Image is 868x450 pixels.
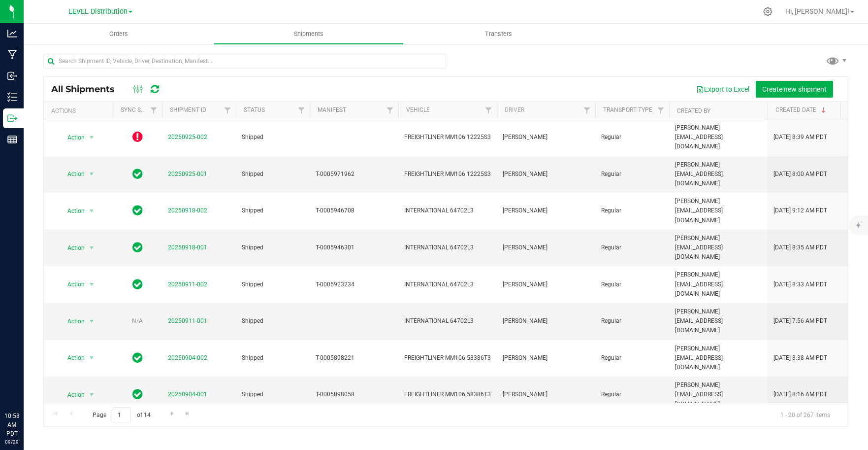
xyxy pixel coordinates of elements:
p: 10:58 AM PDT [4,412,19,438]
a: Created By [677,107,710,114]
span: Shipped [242,390,304,399]
span: [PERSON_NAME] [503,353,589,363]
span: [DATE] 8:16 AM PDT [773,390,827,399]
span: Page of 14 [84,407,159,422]
inline-svg: Outbound [7,113,17,123]
span: [PERSON_NAME] [503,243,589,252]
span: Regular [601,280,663,289]
p: 09/29 [4,438,19,446]
span: Action [59,241,85,255]
a: Created Date [775,106,828,113]
span: Regular [601,170,663,179]
inline-svg: Inventory [7,92,17,102]
span: [DATE] 7:56 AM PDT [773,316,827,326]
span: Action [59,167,85,181]
span: 1 - 20 of 267 items [772,407,838,422]
a: Status [244,106,265,113]
span: FREIGHTLINER MM106 58386T3 [404,353,491,363]
a: Vehicle [406,106,430,113]
span: Regular [601,133,663,142]
th: Driver [497,102,595,119]
a: 20250904-002 [168,354,207,361]
span: OUT OF SYNC! [132,130,143,144]
a: 20250904-001 [168,391,207,398]
span: [PERSON_NAME] [503,170,589,179]
span: [PERSON_NAME][EMAIL_ADDRESS][DOMAIN_NAME] [675,344,762,373]
span: [DATE] 8:39 AM PDT [773,133,827,142]
span: INTERNATIONAL 64702L3 [404,206,491,215]
span: In Sync [132,204,143,217]
span: select [86,351,98,365]
a: 20250911-001 [168,317,207,324]
span: In Sync [132,277,143,291]
span: Shipped [242,243,304,252]
span: T-0005946708 [316,206,392,215]
iframe: Resource center unread badge [29,370,41,381]
span: In Sync [132,351,143,365]
span: [DATE] 8:00 AM PDT [773,170,827,179]
a: 20250925-001 [168,171,207,177]
span: select [86,277,98,291]
span: INTERNATIONAL 64702L3 [404,243,491,252]
span: select [86,314,98,328]
span: T-0005898221 [316,353,392,363]
span: All Shipments [51,84,125,95]
span: Hi, [PERSON_NAME]! [785,7,849,15]
input: Search Shipment ID, Vehicle, Driver, Destination, Manifest... [43,54,446,69]
span: Shipped [242,206,304,215]
a: 20250911-002 [168,281,207,288]
span: In Sync [132,387,143,401]
a: Filter [146,102,162,119]
a: Filter [220,102,236,119]
a: Filter [293,102,310,119]
span: FREIGHTLINER MM106 58386T3 [404,390,491,399]
span: T-0005971962 [316,170,392,179]
span: FREIGHTLINER MM106 12225S3 [404,170,491,179]
span: INTERNATIONAL 64702L3 [404,316,491,326]
input: 1 [113,407,130,422]
span: [PERSON_NAME] [503,133,589,142]
span: select [86,241,98,255]
span: Regular [601,243,663,252]
span: [DATE] 8:33 AM PDT [773,280,827,289]
span: Create new shipment [762,85,827,93]
span: Shipped [242,280,304,289]
span: Action [59,131,85,144]
iframe: Resource center [10,371,39,401]
span: Action [59,388,85,402]
span: [PERSON_NAME][EMAIL_ADDRESS][DOMAIN_NAME] [675,381,762,409]
inline-svg: Analytics [7,29,17,38]
span: [PERSON_NAME] [503,280,589,289]
span: Action [59,351,85,365]
span: Shipped [242,353,304,363]
span: Shipments [281,30,337,38]
button: Create new shipment [756,81,833,98]
inline-svg: Reports [7,135,17,144]
a: Filter [481,102,497,119]
span: [PERSON_NAME][EMAIL_ADDRESS][DOMAIN_NAME] [675,197,762,225]
span: LEVEL Distribution [68,7,128,16]
span: [DATE] 9:12 AM PDT [773,206,827,215]
span: Shipped [242,316,304,326]
a: Go to the last page [181,407,195,420]
a: Filter [579,102,595,119]
a: 20250918-002 [168,207,207,214]
span: select [86,388,98,402]
inline-svg: Inbound [7,71,17,81]
div: Actions [51,107,109,114]
span: Action [59,277,85,291]
span: select [86,131,98,144]
span: T-0005898058 [316,390,392,399]
span: T-0005923234 [316,280,392,289]
span: Action [59,314,85,328]
span: [DATE] 8:38 AM PDT [773,353,827,363]
a: Transfers [404,24,594,44]
span: [PERSON_NAME] [503,316,589,326]
span: Regular [601,390,663,399]
span: [PERSON_NAME] [503,206,589,215]
a: Filter [382,102,398,119]
span: Regular [601,316,663,326]
span: [PERSON_NAME][EMAIL_ADDRESS][DOMAIN_NAME] [675,160,762,189]
a: Transport Type [603,106,652,113]
a: Manifest [318,106,346,113]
